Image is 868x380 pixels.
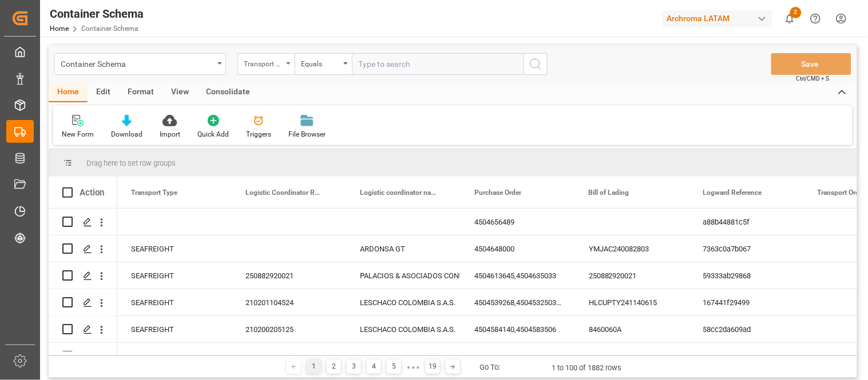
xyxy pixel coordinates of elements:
div: ● ● ● [407,363,419,371]
div: LESCHACO COLOMBIA S.A.S. [360,317,447,343]
div: 210201104524 [232,289,346,315]
div: Home [49,83,88,102]
div: HLCUPTY241140615 [575,289,689,315]
div: 4504613645,4504635033 [461,262,575,289]
span: Purchase Order [474,189,521,197]
div: 167441f29499 [689,289,804,315]
div: 8460060A [575,316,689,342]
span: Ctrl/CMD + S [796,74,830,83]
button: Help Center [803,6,829,31]
div: Edit [88,83,119,102]
div: 59333ab29868 [689,262,804,289]
div: Format [119,83,162,102]
div: Press SPACE to select this row. [49,289,117,316]
span: Logistic Coordinator Reference Number [245,189,322,197]
span: Transport Type [131,189,177,197]
div: 210200501925 [232,343,346,369]
div: Import [160,129,180,139]
div: Container Schema [61,56,213,70]
button: show 2 new notifications [777,6,803,31]
div: 1 [307,359,321,374]
div: 1 to 100 of 1882 rows [552,362,622,374]
div: YMJAC240082803 [575,235,689,262]
div: SEAFREIGHT [117,262,232,289]
button: open menu [295,53,352,75]
div: Equals [301,56,340,69]
div: Press SPACE to select this row. [49,343,117,370]
span: Bill of Lading [589,189,629,197]
div: Archroma LATAM [663,10,772,27]
span: Logward Reference [703,189,762,197]
div: Container Schema [50,5,144,22]
div: 4504539268,4504532503,4504532893,4504536274 [461,289,575,315]
span: 2 [790,7,802,18]
a: Home [50,25,69,33]
div: 58cc2da609ad [689,316,804,342]
div: SEAFREIGHT [117,235,232,262]
div: Transport Type [244,56,283,69]
div: bde26d00f59b [689,343,804,369]
div: Triggers [246,129,271,139]
div: 250882920021 [575,262,689,289]
div: LESCHACO COLOMBIA S.A.S. [360,343,447,370]
div: 4504656489 [461,209,575,235]
div: View [162,83,197,102]
div: Press SPACE to select this row. [49,262,117,289]
div: Go To: [480,362,501,373]
input: Type to search [352,53,524,75]
div: SEAFREIGHT [117,289,232,315]
div: New Form [62,129,94,139]
div: 4504584140,4504583506 [461,316,575,342]
span: Logistic coordinator name [360,189,437,197]
button: Save [771,53,851,75]
div: 3 [347,359,361,374]
button: open menu [237,53,295,75]
div: Consolidate [197,83,259,102]
div: 4 [367,359,381,374]
div: SEAFREIGHT [117,343,232,369]
div: Action [80,187,104,198]
div: Quick Add [197,129,229,139]
div: 250217000354 [575,343,689,369]
div: PALACIOS & ASOCIADOS CONSORCIO LOGISTICO [360,263,447,289]
div: Download [111,129,142,139]
div: a88b44881c5f [689,209,804,235]
div: SEAFREIGHT [117,316,232,342]
div: Press SPACE to select this row. [49,316,117,343]
div: 4504648000 [461,235,575,262]
div: Press SPACE to select this row. [49,235,117,262]
div: 250882920021 [232,262,346,289]
div: ARDONSA GT [360,236,447,262]
div: File Browser [288,129,326,139]
button: Archroma LATAM [663,7,777,29]
div: Press SPACE to select this row. [49,209,117,235]
div: 5 [387,359,401,374]
div: 19 [426,359,440,374]
div: 2 [327,359,341,374]
div: 210200205125 [232,316,346,342]
div: LESCHACO COLOMBIA S.A.S. [360,290,447,316]
button: search button [524,53,548,75]
div: 4504608975,4504609402,4504610511,4504609437 [461,343,575,369]
button: open menu [54,53,226,75]
div: 7363c0a7b067 [689,235,804,262]
span: Drag here to set row groups [86,159,176,167]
